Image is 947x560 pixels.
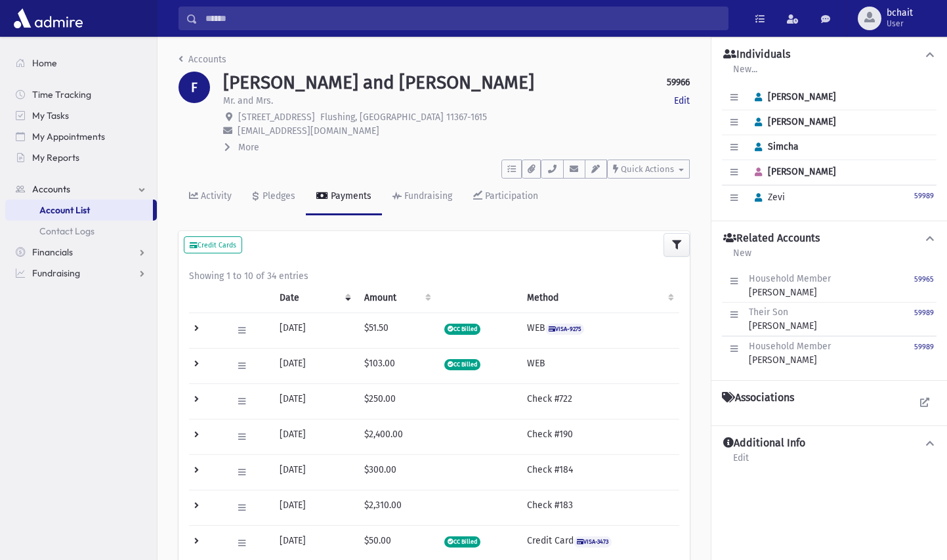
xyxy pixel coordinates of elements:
[39,204,90,216] span: Account List
[722,232,936,246] button: Related Accounts
[749,305,817,333] div: [PERSON_NAME]
[5,105,157,126] a: My Tasks
[179,54,226,65] a: Accounts
[320,112,487,123] span: Flushing, [GEOGRAPHIC_DATA] 11367-1615
[914,192,934,200] small: 59989
[328,190,371,202] div: Payments
[887,18,913,29] span: User
[306,179,382,215] a: Payments
[32,152,79,163] span: My Reports
[238,112,315,123] span: [STREET_ADDRESS]
[482,190,538,202] div: Participation
[914,309,934,317] small: 59989
[223,72,534,94] h1: [PERSON_NAME] and [PERSON_NAME]
[179,72,210,103] div: F
[621,164,674,174] span: Quick Actions
[272,490,356,525] td: [DATE]
[198,190,232,202] div: Activity
[5,126,157,147] a: My Appointments
[722,391,794,404] h4: Associations
[444,359,481,370] span: CC Billed
[32,89,91,100] span: Time Tracking
[887,8,913,18] span: bchait
[914,339,934,367] a: 59989
[32,131,105,142] span: My Appointments
[272,454,356,490] td: [DATE]
[519,454,679,490] td: Check #184
[356,348,436,383] td: $103.00
[732,450,749,474] a: Edit
[519,348,679,383] td: WEB
[749,91,836,102] span: [PERSON_NAME]
[749,339,831,367] div: [PERSON_NAME]
[749,166,836,177] span: [PERSON_NAME]
[260,190,295,202] div: Pledges
[5,200,153,221] a: Account List
[238,125,379,137] span: [EMAIL_ADDRESS][DOMAIN_NAME]
[5,147,157,168] a: My Reports
[223,94,273,108] p: Mr. and Mrs.
[723,437,805,450] h4: Additional Info
[184,236,242,253] button: Credit Cards
[5,53,157,74] a: Home
[607,160,690,179] button: Quick Actions
[914,272,934,299] a: 59965
[272,348,356,383] td: [DATE]
[5,84,157,105] a: Time Tracking
[914,275,934,284] small: 59965
[463,179,549,215] a: Participation
[356,312,436,348] td: $51.50
[914,343,934,351] small: 59989
[356,490,436,525] td: $2,310.00
[519,490,679,525] td: Check #183
[732,62,758,85] a: New...
[32,183,70,195] span: Accounts
[32,246,73,258] span: Financials
[272,312,356,348] td: [DATE]
[444,324,481,335] span: CC Billed
[238,142,259,153] span: More
[382,179,463,215] a: Fundraising
[519,383,679,419] td: Check #722
[722,48,936,62] button: Individuals
[32,110,69,121] span: My Tasks
[179,179,242,215] a: Activity
[723,48,790,62] h4: Individuals
[39,225,95,237] span: Contact Logs
[402,190,452,202] div: Fundraising
[667,75,690,89] strong: 59966
[356,419,436,454] td: $2,400.00
[5,263,157,284] a: Fundraising
[11,5,86,32] img: AdmirePro
[749,141,799,152] span: Simcha
[223,140,261,154] button: More
[519,283,679,313] th: Method: activate to sort column ascending
[444,536,481,548] span: CC Billed
[749,272,831,299] div: [PERSON_NAME]
[732,246,752,269] a: New
[356,454,436,490] td: $300.00
[32,57,57,69] span: Home
[272,383,356,419] td: [DATE]
[914,305,934,333] a: 59989
[519,312,679,348] td: WEB
[749,273,831,284] span: Household Member
[749,116,836,127] span: [PERSON_NAME]
[5,179,157,200] a: Accounts
[32,267,80,279] span: Fundraising
[674,94,690,108] a: Edit
[242,179,306,215] a: Pledges
[545,324,585,335] span: VISA-9275
[272,419,356,454] td: [DATE]
[749,341,831,352] span: Household Member
[272,283,356,313] th: Date: activate to sort column ascending
[5,221,157,242] a: Contact Logs
[5,242,157,263] a: Financials
[356,383,436,419] td: $250.00
[914,190,934,201] a: 59989
[198,7,728,30] input: Search
[189,269,679,283] div: Showing 1 to 10 of 34 entries
[190,241,236,249] small: Credit Cards
[749,192,785,203] span: Zevi
[723,232,820,246] h4: Related Accounts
